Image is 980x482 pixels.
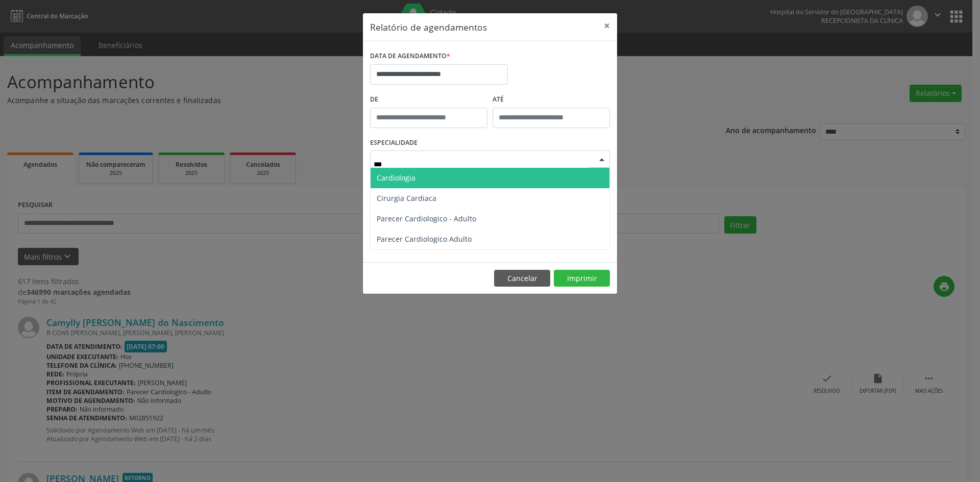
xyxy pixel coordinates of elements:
[377,193,436,203] span: Cirurgia Cardiaca
[377,214,476,223] span: Parecer Cardiologico - Adulto
[377,234,472,244] span: Parecer Cardiologico Adulto
[370,135,418,151] label: ESPECIALIDADE
[597,13,617,38] button: Close
[370,92,487,108] label: De
[494,270,550,287] button: Cancelar
[370,48,450,64] label: DATA DE AGENDAMENTO
[493,92,610,108] label: ATÉ
[377,173,415,183] span: Cardiologia
[370,20,487,34] h5: Relatório de agendamentos
[554,270,610,287] button: Imprimir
